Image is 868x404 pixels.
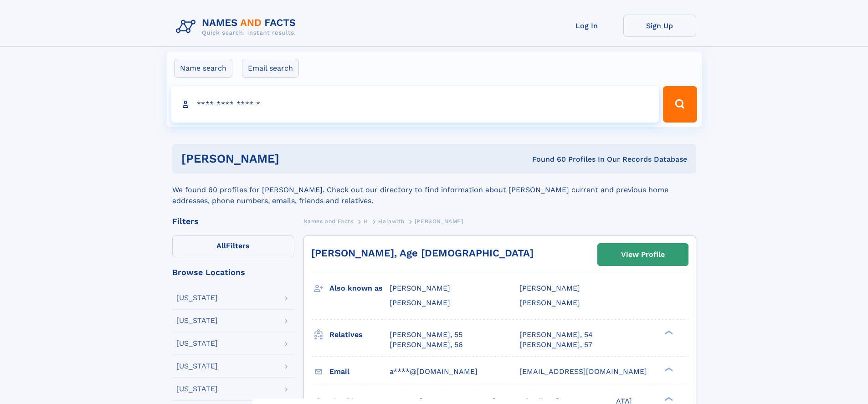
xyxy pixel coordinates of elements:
a: Halawith [378,215,404,227]
div: We found 60 profiles for [PERSON_NAME]. Check out our directory to find information about [PERSON... [172,174,696,206]
div: [US_STATE] [176,340,218,347]
div: [US_STATE] [176,385,218,393]
label: Email search [242,59,299,78]
h3: Also known as [329,281,390,296]
label: Filters [172,235,294,257]
div: ❯ [663,329,673,335]
div: ❯ [663,396,673,402]
span: [PERSON_NAME] [390,284,450,292]
span: [PERSON_NAME] [519,284,580,292]
span: [PERSON_NAME] [519,298,580,307]
img: Logo Names and Facts [172,15,303,39]
h1: [PERSON_NAME] [181,153,406,164]
div: [US_STATE] [176,294,218,302]
a: [PERSON_NAME], Age [DEMOGRAPHIC_DATA] [311,247,534,259]
div: View Profile [621,244,665,265]
a: Names and Facts [303,215,354,227]
span: [EMAIL_ADDRESS][DOMAIN_NAME] [519,367,647,376]
label: Name search [174,59,232,78]
a: View Profile [598,244,688,266]
span: H [364,218,368,225]
div: Found 60 Profiles In Our Records Database [406,154,687,164]
a: [PERSON_NAME], 56 [390,340,463,350]
span: All [216,241,226,250]
h3: Relatives [329,327,390,343]
span: Halawith [378,218,404,225]
div: Filters [172,217,294,225]
input: search input [171,86,659,123]
span: [PERSON_NAME] [390,298,450,307]
button: Search Button [663,86,697,123]
div: [US_STATE] [176,317,218,324]
div: ❯ [663,366,673,372]
div: [US_STATE] [176,363,218,370]
span: [PERSON_NAME] [415,218,463,225]
h3: Email [329,364,390,379]
a: [PERSON_NAME], 54 [519,330,593,340]
a: Log In [550,15,623,37]
a: Sign Up [623,15,696,37]
a: [PERSON_NAME], 57 [519,340,592,350]
div: Browse Locations [172,268,294,276]
a: H [364,215,368,227]
a: [PERSON_NAME], 55 [390,330,462,340]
